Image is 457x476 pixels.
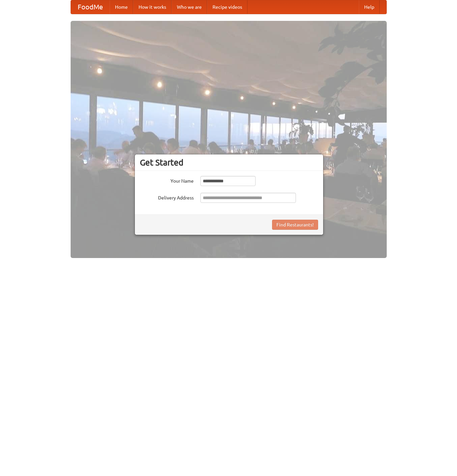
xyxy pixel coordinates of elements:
[272,220,318,230] button: Find Restaurants!
[110,0,133,14] a: Home
[140,193,194,201] label: Delivery Address
[359,0,380,14] a: Help
[207,0,247,14] a: Recipe videos
[172,0,207,14] a: Who we are
[140,157,318,168] h3: Get Started
[140,176,194,184] label: Your Name
[71,0,110,14] a: FoodMe
[133,0,172,14] a: How it works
